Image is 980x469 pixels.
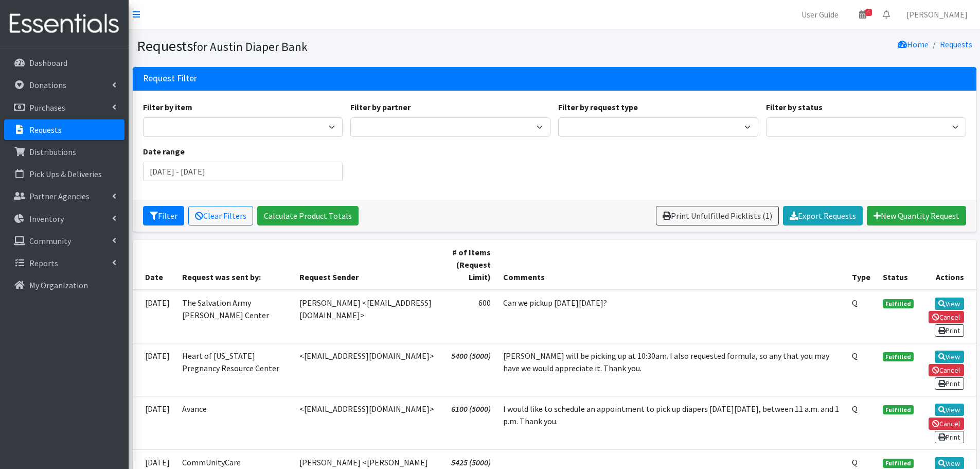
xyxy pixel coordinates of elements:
a: New Quantity Request [867,206,966,225]
td: [PERSON_NAME] <[EMAIL_ADDRESS][DOMAIN_NAME]> [293,290,441,343]
p: Purchases [29,102,65,113]
td: [PERSON_NAME] will be picking up at 10:30am. I also requested formula, so any that you may have w... [497,343,846,396]
a: Partner Agencies [4,186,124,206]
th: Request was sent by: [176,240,294,290]
a: Inventory [4,209,124,229]
td: [DATE] [133,290,176,343]
span: Fulfilled [883,352,914,361]
th: Request Sender [293,240,441,290]
p: Reports [29,258,58,268]
td: [DATE] [133,343,176,396]
th: Type [846,240,877,290]
h3: Request Filter [143,73,197,84]
a: View [935,351,964,363]
label: Date range [143,145,185,158]
p: Distributions [29,147,76,157]
th: Status [877,240,920,290]
a: Print [935,324,964,337]
a: 4 [851,4,875,25]
th: # of Items (Request Limit) [441,240,497,290]
th: Date [133,240,176,290]
abbr: Quantity [852,457,858,467]
p: Dashboard [29,58,67,68]
p: My Organization [29,280,88,290]
a: Pick Ups & Deliveries [4,164,124,184]
p: Donations [29,80,66,90]
a: Dashboard [4,53,124,73]
td: Can we pickup [DATE][DATE]? [497,290,846,343]
td: Avance [176,396,294,449]
a: [PERSON_NAME] [898,4,976,25]
a: Cancel [929,418,964,430]
a: Cancel [929,364,964,376]
span: Fulfilled [883,405,914,414]
a: Calculate Product Totals [257,206,359,225]
td: 600 [441,290,497,343]
a: Purchases [4,97,124,118]
button: Filter [143,206,184,225]
a: Requests [4,119,124,140]
a: Print Unfulfilled Picklists (1) [656,206,779,225]
p: Inventory [29,214,64,224]
td: <[EMAIL_ADDRESS][DOMAIN_NAME]> [293,396,441,449]
label: Filter by request type [558,101,638,113]
a: Print [935,377,964,390]
a: User Guide [793,4,847,25]
a: Requests [940,39,972,49]
img: HumanEssentials [4,7,124,41]
th: Comments [497,240,846,290]
td: <[EMAIL_ADDRESS][DOMAIN_NAME]> [293,343,441,396]
small: for Austin Diaper Bank [193,39,308,54]
a: Reports [4,253,124,273]
a: Export Requests [783,206,863,225]
a: Print [935,431,964,443]
td: [DATE] [133,396,176,449]
h1: Requests [137,37,551,55]
p: Pick Ups & Deliveries [29,169,102,179]
abbr: Quantity [852,351,858,361]
a: My Organization [4,275,124,296]
p: Partner Agencies [29,191,90,201]
span: Fulfilled [883,459,914,468]
abbr: Quantity [852,298,858,308]
label: Filter by partner [350,101,411,113]
a: Distributions [4,142,124,162]
p: Requests [29,125,62,135]
label: Filter by status [766,101,823,113]
span: Fulfilled [883,299,914,308]
p: Community [29,236,71,246]
input: January 1, 2011 - December 31, 2011 [143,162,343,181]
a: View [935,298,964,310]
a: Clear Filters [188,206,253,225]
label: Filter by item [143,101,192,113]
td: 5400 (5000) [441,343,497,396]
a: View [935,404,964,416]
span: 4 [865,9,872,16]
td: 6100 (5000) [441,396,497,449]
a: Donations [4,75,124,95]
td: The Salvation Army [PERSON_NAME] Center [176,290,294,343]
a: Community [4,231,124,251]
a: Cancel [929,311,964,323]
td: I would like to schedule an appointment to pick up diapers [DATE][DATE], between 11 a.m. and 1 p.... [497,396,846,449]
abbr: Quantity [852,404,858,414]
a: Home [898,39,929,49]
td: Heart of [US_STATE] Pregnancy Resource Center [176,343,294,396]
th: Actions [920,240,976,290]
